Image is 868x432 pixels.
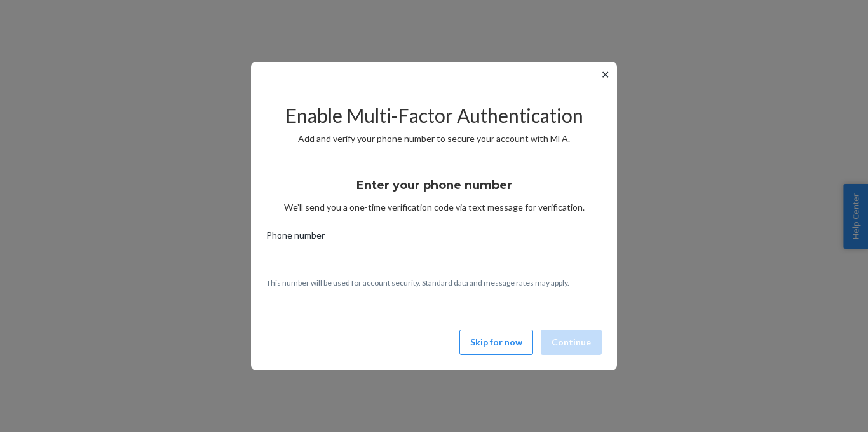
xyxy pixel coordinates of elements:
button: ✕ [599,67,612,82]
p: Add and verify your phone number to secure your account with MFA. [266,132,602,145]
h3: Enter your phone number [356,177,512,193]
div: We’ll send you a one-time verification code via text message for verification. [266,167,602,214]
button: Continue [541,330,602,355]
span: Phone number [266,229,325,247]
h2: Enable Multi-Factor Authentication [266,105,602,126]
p: This number will be used for account security. Standard data and message rates may apply. [266,277,602,288]
button: Skip for now [459,330,533,355]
